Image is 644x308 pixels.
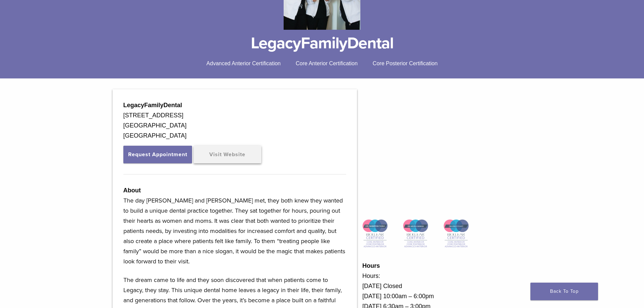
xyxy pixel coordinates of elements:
[123,110,346,120] div: [STREET_ADDRESS]
[123,146,192,163] button: Request Appointment
[123,195,346,266] p: The day [PERSON_NAME] and [PERSON_NAME] met, they both knew they wanted to build a unique dental ...
[362,219,388,248] img: Icon
[194,146,261,163] a: Visit Website
[362,291,532,301] div: [DATE] 10:00am – 6:00pm
[362,271,532,281] div: Hours:
[123,102,182,109] strong: LegacyFamilyDental
[84,35,560,51] h1: LegacyFamilyDental
[296,61,358,66] span: Core Anterior Certification
[123,187,141,194] strong: About
[362,262,380,269] strong: Hours
[123,120,346,141] div: [GEOGRAPHIC_DATA] [GEOGRAPHIC_DATA]
[362,281,532,291] div: [DATE] Closed
[373,61,437,66] span: Core Posterior Certification
[444,219,469,248] img: Icon
[530,283,598,300] a: Back To Top
[403,219,428,248] img: Icon
[207,61,281,66] span: Advanced Anterior Certification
